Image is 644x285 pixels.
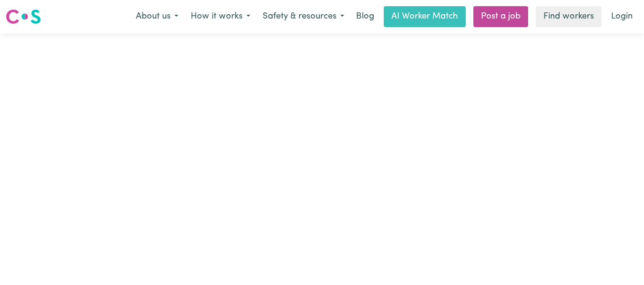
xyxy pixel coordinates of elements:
a: Find workers [536,6,602,27]
a: Blog [350,6,380,27]
a: Careseekers logo [6,6,41,28]
button: About us [130,7,184,27]
a: Login [605,6,638,27]
a: AI Worker Match [384,6,466,27]
button: How it works [184,7,256,27]
button: Safety & resources [256,7,350,27]
a: Post a job [473,6,528,27]
img: Careseekers logo [6,8,41,25]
